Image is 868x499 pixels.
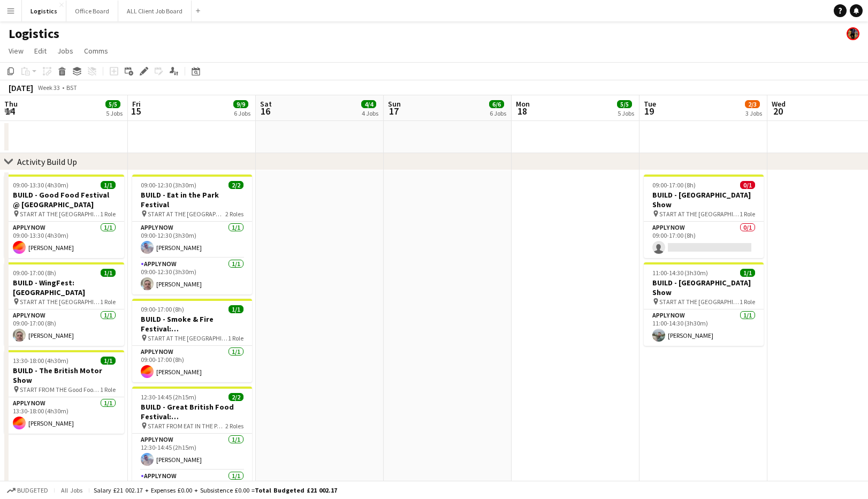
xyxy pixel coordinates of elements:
[118,1,192,21] button: ALL Client Job Board
[652,181,696,189] span: 09:00-17:00 (8h)
[100,298,116,306] span: 1 Role
[105,100,120,108] span: 5/5
[361,100,376,108] span: 4/4
[258,105,272,117] span: 16
[13,357,68,365] span: 13:30-18:00 (4h30m)
[148,334,228,342] span: START AT THE [GEOGRAPHIC_DATA]
[644,190,764,209] h3: BUILD - [GEOGRAPHIC_DATA] Show
[644,222,764,258] app-card-role: APPLY NOW0/109:00-17:00 (8h)
[770,105,786,117] span: 20
[66,1,118,21] button: Office Board
[132,175,252,294] div: 09:00-12:30 (3h30m)2/2BUILD - Eat in the Park Festival START AT THE [GEOGRAPHIC_DATA]2 RolesAPPLY...
[225,210,243,218] span: 2 Roles
[644,278,764,297] h3: BUILD - [GEOGRAPHIC_DATA] Show
[132,99,141,109] span: Fri
[132,299,252,382] app-job-card: 09:00-17:00 (8h)1/1BUILD - Smoke & Fire Festival: [GEOGRAPHIC_DATA] START AT THE [GEOGRAPHIC_DATA...
[659,298,740,306] span: START AT THE [GEOGRAPHIC_DATA]
[9,26,59,42] h1: Logistics
[652,269,708,277] span: 11:00-14:30 (3h30m)
[141,305,184,313] span: 09:00-17:00 (8h)
[131,105,141,117] span: 15
[745,100,760,108] span: 2/3
[516,99,530,109] span: Mon
[234,109,250,117] div: 6 Jobs
[4,99,18,109] span: Thu
[233,100,248,108] span: 9/9
[228,334,243,342] span: 1 Role
[659,210,740,218] span: START AT THE [GEOGRAPHIC_DATA]
[388,99,401,109] span: Sun
[4,366,124,385] h3: BUILD - The British Motor Show
[772,99,786,109] span: Wed
[13,181,68,189] span: 09:00-13:30 (4h30m)
[740,269,755,277] span: 1/1
[100,385,116,394] span: 1 Role
[3,105,18,117] span: 14
[101,357,116,365] span: 1/1
[13,269,56,277] span: 09:00-17:00 (8h)
[35,84,62,92] span: Week 33
[148,210,225,218] span: START AT THE [GEOGRAPHIC_DATA]
[30,44,51,58] a: Edit
[362,109,378,117] div: 4 Jobs
[644,262,764,346] app-job-card: 11:00-14:30 (3h30m)1/1BUILD - [GEOGRAPHIC_DATA] Show START AT THE [GEOGRAPHIC_DATA]1 RoleAPPLY NO...
[618,109,634,117] div: 5 Jobs
[4,262,124,346] app-job-card: 09:00-17:00 (8h)1/1BUILD - WingFest: [GEOGRAPHIC_DATA] START AT THE [GEOGRAPHIC_DATA]1 RoleAPPLY ...
[260,99,272,109] span: Sat
[53,44,78,58] a: Jobs
[4,44,28,58] a: View
[4,397,124,434] app-card-role: APPLY NOW1/113:30-18:00 (4h30m)[PERSON_NAME]
[255,486,337,494] span: Total Budgeted £21 002.17
[644,175,764,258] app-job-card: 09:00-17:00 (8h)0/1BUILD - [GEOGRAPHIC_DATA] Show START AT THE [GEOGRAPHIC_DATA]1 RoleAPPLY NOW0/...
[642,105,656,117] span: 19
[80,44,112,58] a: Comms
[132,314,252,334] h3: BUILD - Smoke & Fire Festival: [GEOGRAPHIC_DATA]
[132,258,252,294] app-card-role: APPLY NOW1/109:00-12:30 (3h30m)[PERSON_NAME]
[148,422,225,430] span: START FROM EAT IN THE PARK FESTIVAL
[141,181,196,189] span: 09:00-12:30 (3h30m)
[132,346,252,382] app-card-role: APPLY NOW1/109:00-17:00 (8h)[PERSON_NAME]
[514,105,530,117] span: 18
[386,105,401,117] span: 17
[34,46,47,56] span: Edit
[229,305,243,313] span: 1/1
[4,190,124,209] h3: BUILD - Good Food Festival @ [GEOGRAPHIC_DATA]
[9,46,24,56] span: View
[4,350,124,434] app-job-card: 13:30-18:00 (4h30m)1/1BUILD - The British Motor Show START FROM THE Good Food Festival @ [GEOGRAP...
[745,109,762,117] div: 3 Jobs
[100,210,116,218] span: 1 Role
[4,175,124,258] app-job-card: 09:00-13:30 (4h30m)1/1BUILD - Good Food Festival @ [GEOGRAPHIC_DATA] START AT THE [GEOGRAPHIC_DAT...
[84,46,108,56] span: Comms
[740,210,755,218] span: 1 Role
[9,82,33,93] div: [DATE]
[617,100,632,108] span: 5/5
[101,181,116,189] span: 1/1
[59,486,85,494] span: All jobs
[94,486,337,494] div: Salary £21 002.17 + Expenses £0.00 + Subsistence £0.00 =
[4,222,124,258] app-card-role: APPLY NOW1/109:00-13:30 (4h30m)[PERSON_NAME]
[4,309,124,346] app-card-role: APPLY NOW1/109:00-17:00 (8h)[PERSON_NAME]
[229,181,243,189] span: 2/2
[141,393,196,401] span: 12:30-14:45 (2h15m)
[17,487,48,494] span: Budgeted
[22,1,66,21] button: Logistics
[847,27,859,40] app-user-avatar: Desiree Ramsey
[101,269,116,277] span: 1/1
[132,222,252,258] app-card-role: APPLY NOW1/109:00-12:30 (3h30m)[PERSON_NAME]
[740,181,755,189] span: 0/1
[4,278,124,297] h3: BUILD - WingFest: [GEOGRAPHIC_DATA]
[225,422,243,430] span: 2 Roles
[490,109,506,117] div: 6 Jobs
[132,190,252,209] h3: BUILD - Eat in the Park Festival
[66,84,77,92] div: BST
[5,485,50,496] button: Budgeted
[17,156,77,167] div: Activity Build Up
[132,434,252,470] app-card-role: APPLY NOW1/112:30-14:45 (2h15m)[PERSON_NAME]
[106,109,123,117] div: 5 Jobs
